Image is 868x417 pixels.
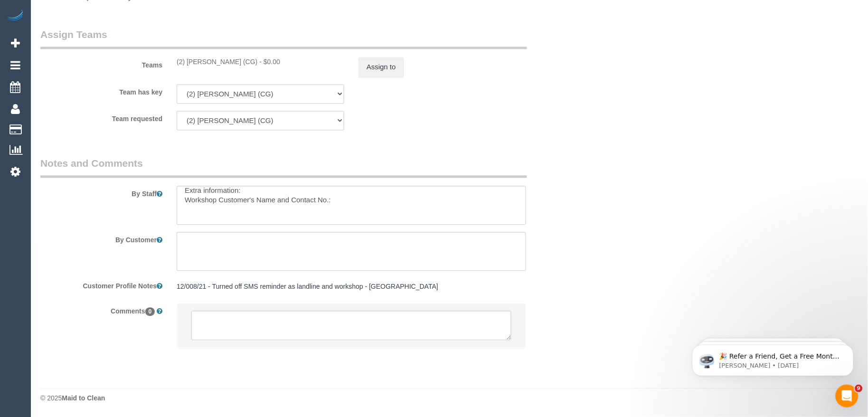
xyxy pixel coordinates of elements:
[145,308,155,316] span: 0
[33,303,170,316] label: Comments
[177,282,526,292] pre: 12/008/21 - Turned off SMS reminder as landline and workshop - [GEOGRAPHIC_DATA]
[40,394,859,403] div: © 2025
[855,385,863,392] span: 9
[177,57,344,67] div: 0 hours x $0.00/hour
[6,9,25,23] img: Automaid Logo
[33,186,170,199] label: By Staff
[836,385,859,408] iframe: Intercom live chat
[33,57,170,70] label: Teams
[33,278,170,291] label: Customer Profile Notes
[678,325,868,391] iframe: Intercom notifications message
[33,111,170,124] label: Team requested
[40,157,527,178] legend: Notes and Comments
[359,57,404,77] button: Assign to
[33,232,170,245] label: By Customer
[62,395,105,402] strong: Maid to Clean
[40,28,527,49] legend: Assign Teams
[33,85,170,97] label: Team has key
